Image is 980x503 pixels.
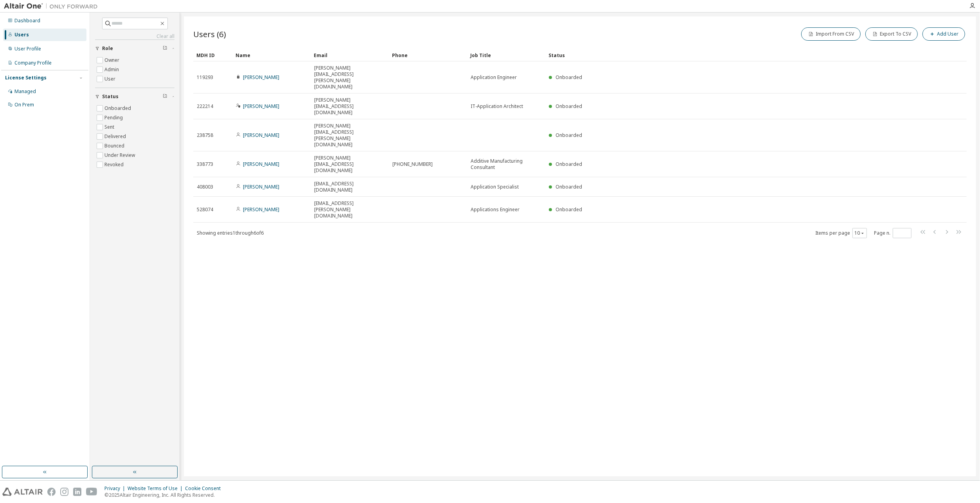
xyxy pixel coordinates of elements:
span: 119293 [197,74,213,81]
a: [PERSON_NAME] [243,74,279,81]
span: Onboarded [556,183,582,190]
img: linkedin.svg [73,488,81,496]
div: Privacy [104,485,128,492]
span: Status [102,93,119,100]
span: Additive Manufacturing Consultant [471,158,542,171]
span: Onboarded [556,161,582,167]
label: Delivered [104,132,128,141]
span: IT-Application Architect [471,103,523,110]
span: Onboarded [556,74,582,81]
a: Clear all [95,33,174,40]
span: Onboarded [556,206,582,213]
span: 338773 [197,161,213,167]
span: Showing entries 1 through 6 of 6 [197,230,264,236]
img: altair_logo.svg [2,488,43,496]
a: [PERSON_NAME] [243,183,279,190]
span: Clear filter [163,45,167,52]
button: Export To CSV [865,27,918,41]
a: [PERSON_NAME] [243,103,279,110]
span: Items per page [815,228,867,238]
div: User Profile [14,46,41,52]
a: [PERSON_NAME] [243,132,279,138]
img: instagram.svg [60,488,68,496]
button: Add User [922,27,965,41]
label: Revoked [104,160,125,169]
button: Role [95,40,174,57]
span: [EMAIL_ADDRESS][PERSON_NAME][DOMAIN_NAME] [314,200,385,219]
a: [PERSON_NAME] [243,161,279,167]
div: Company Profile [14,60,52,66]
div: License Settings [5,75,47,81]
label: User [104,74,117,84]
span: Application Engineer [471,74,517,81]
a: [PERSON_NAME] [243,206,279,213]
span: Onboarded [556,132,582,138]
div: Name [236,49,307,61]
label: Under Review [104,151,137,160]
span: Application Specialist [471,184,519,190]
div: Email [314,49,386,61]
div: Status [548,49,926,61]
img: Altair One [4,2,102,10]
div: Dashboard [14,18,40,24]
label: Admin [104,65,120,74]
span: 408003 [197,184,213,190]
div: On Prem [14,102,34,108]
span: [PERSON_NAME][EMAIL_ADDRESS][PERSON_NAME][DOMAIN_NAME] [314,65,385,90]
label: Onboarded [104,104,133,113]
span: Onboarded [556,103,582,110]
button: Import From CSV [801,27,861,41]
img: youtube.svg [86,488,97,496]
span: [EMAIL_ADDRESS][DOMAIN_NAME] [314,181,385,193]
div: Website Terms of Use [128,485,185,492]
div: Users [14,32,29,38]
img: facebook.svg [47,488,56,496]
span: 238758 [197,132,213,138]
div: MDH ID [196,49,229,61]
span: Applications Engineer [471,207,520,213]
div: Job Title [470,49,542,61]
span: Clear filter [163,93,167,100]
label: Pending [104,113,124,122]
div: Managed [14,88,36,95]
span: 528074 [197,207,213,213]
label: Sent [104,122,116,132]
span: 222214 [197,103,213,110]
button: 10 [854,230,865,236]
span: Role [102,45,113,52]
span: Page n. [874,228,912,238]
button: Status [95,88,174,105]
span: [PHONE_NUMBER] [392,161,433,167]
label: Bounced [104,141,126,151]
span: [PERSON_NAME][EMAIL_ADDRESS][DOMAIN_NAME] [314,97,385,116]
p: © 2025 Altair Engineering, Inc. All Rights Reserved. [104,492,225,498]
span: Users (6) [193,29,226,40]
div: Phone [392,49,464,61]
span: [PERSON_NAME][EMAIL_ADDRESS][DOMAIN_NAME] [314,155,385,174]
div: Cookie Consent [185,485,225,492]
label: Owner [104,56,121,65]
span: [PERSON_NAME][EMAIL_ADDRESS][PERSON_NAME][DOMAIN_NAME] [314,123,385,148]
